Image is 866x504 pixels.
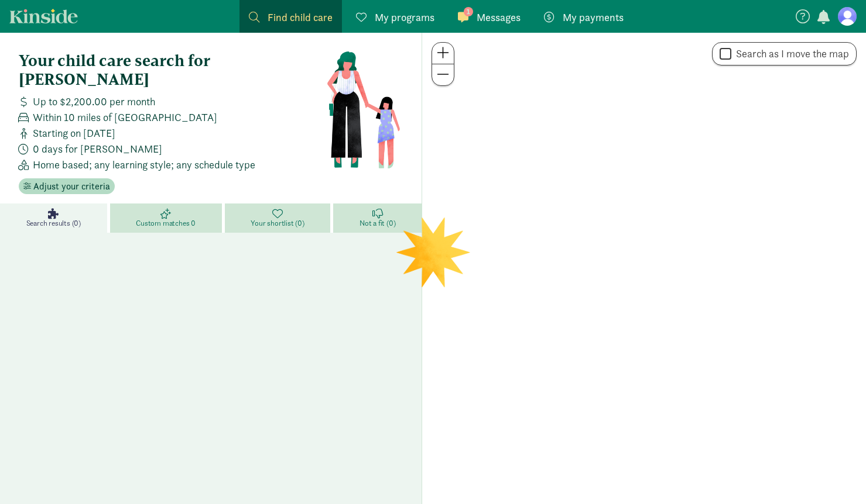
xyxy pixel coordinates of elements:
span: Within 10 miles of [GEOGRAPHIC_DATA] [33,109,217,125]
span: Search results (0) [26,219,81,228]
a: Custom matches 0 [110,203,225,233]
a: Kinside [9,9,78,23]
span: Up to $2,200.00 per month [33,94,155,109]
span: Custom matches 0 [136,219,196,228]
span: Messages [477,9,521,25]
span: 0 days for [PERSON_NAME] [33,141,162,157]
h4: Your child care search for [PERSON_NAME] [19,51,326,89]
span: Your shortlist (0) [251,219,304,228]
span: Not a fit (0) [360,219,395,228]
button: Adjust your criteria [19,178,115,195]
a: Not a fit (0) [333,203,422,233]
span: Starting on [DATE] [33,125,115,141]
span: Find child care [268,9,333,25]
a: Your shortlist (0) [225,203,334,233]
span: 1 [464,7,473,16]
label: Search as I move the map [731,47,849,61]
span: My payments [563,9,624,25]
span: My programs [375,9,434,25]
span: Home based; any learning style; any schedule type [33,157,255,172]
span: Adjust your criteria [33,179,110,194]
